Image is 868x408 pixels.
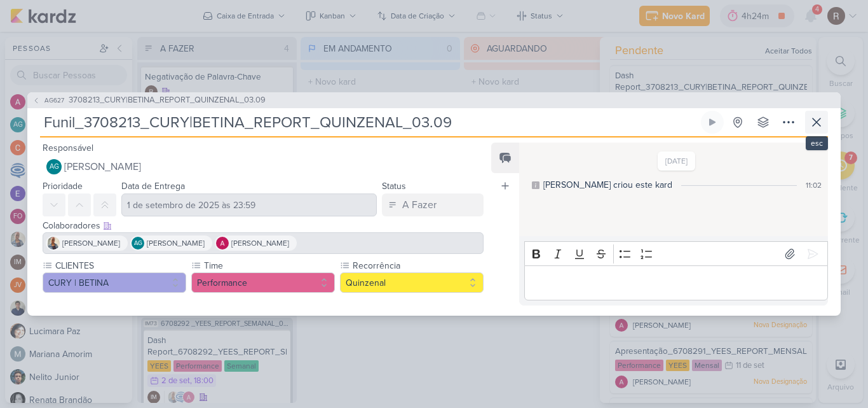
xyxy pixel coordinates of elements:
[43,143,93,153] label: Responsável
[47,237,60,250] img: Iara Santos
[806,179,822,191] div: 11:02
[54,259,186,272] label: CLIENTES
[524,265,828,300] div: Editor editing area: main
[43,155,484,178] button: AG [PERSON_NAME]
[216,237,229,250] img: Alessandra Gomes
[121,193,377,216] input: Select a date
[203,259,335,272] label: Time
[806,136,828,150] div: esc
[64,159,141,174] span: [PERSON_NAME]
[191,272,335,293] button: Performance
[707,117,717,127] div: Ligar relógio
[147,237,205,249] span: [PERSON_NAME]
[32,94,266,107] button: AG627 3708213_CURY|BETINA_REPORT_QUINZENAL_03.09
[62,237,120,249] span: [PERSON_NAME]
[43,95,66,105] span: AG627
[69,94,266,107] span: 3708213_CURY|BETINA_REPORT_QUINZENAL_03.09
[46,159,62,174] div: Aline Gimenez Graciano
[43,181,83,192] label: Prioridade
[121,181,185,192] label: Data de Entrega
[402,197,437,213] div: A Fazer
[340,272,484,293] button: Quinzenal
[382,193,484,216] button: A Fazer
[132,237,144,250] div: Aline Gimenez Graciano
[351,259,484,272] label: Recorrência
[134,241,142,247] p: AG
[50,164,59,171] p: AG
[231,237,289,249] span: [PERSON_NAME]
[524,241,828,266] div: Editor toolbar
[382,181,406,192] label: Status
[543,178,672,192] div: [PERSON_NAME] criou este kard
[40,111,698,134] input: Kard Sem Título
[43,219,484,232] div: Colaboradores
[43,272,186,293] button: CURY | BETINA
